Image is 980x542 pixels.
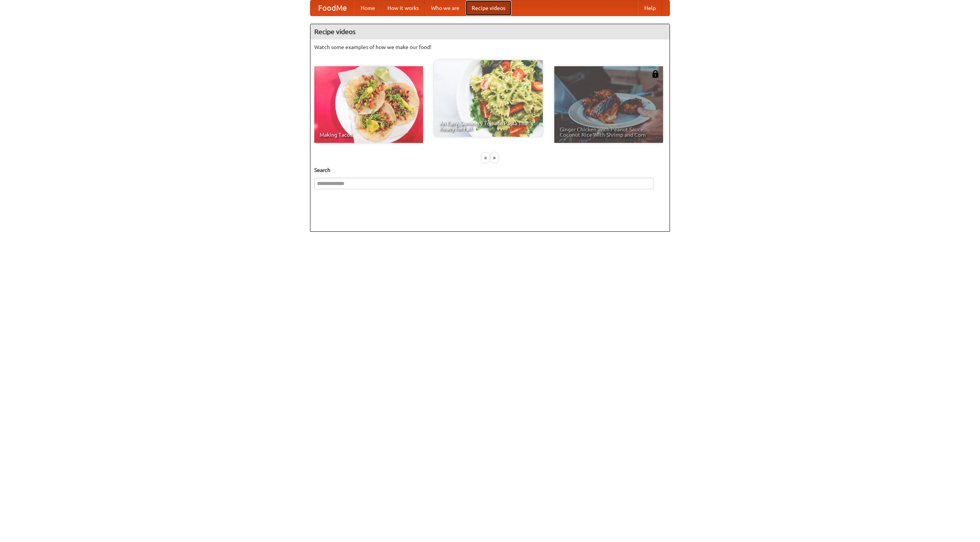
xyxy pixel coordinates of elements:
span: An Easy, Summery Tomato Pasta That's Ready for Fall [439,121,537,131]
a: How it works [381,0,425,16]
a: Recipe videos [465,0,511,16]
img: 483408.png [652,70,659,78]
a: Home [354,0,381,16]
div: « [482,153,489,162]
a: An Easy, Summery Tomato Pasta That's Ready for Fall [434,60,543,137]
a: FoodMe [310,0,354,16]
a: Help [638,0,662,16]
span: Making Tacos [320,132,418,138]
h4: Recipe videos [310,24,670,39]
p: Watch some examples of how we make our food! [314,43,666,51]
a: Making Tacos [314,66,423,143]
h5: Search [314,166,666,174]
div: » [491,153,498,162]
a: Who we are [425,0,465,16]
